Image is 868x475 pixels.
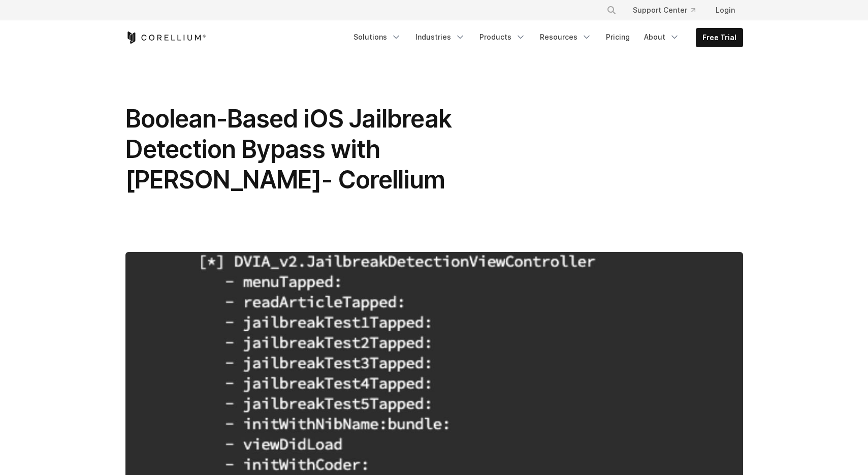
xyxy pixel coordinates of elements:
[347,28,407,46] a: Solutions
[600,28,636,46] a: Pricing
[125,31,206,44] a: Corellium Home
[708,1,743,19] a: Login
[534,28,598,46] a: Resources
[625,1,703,19] a: Support Center
[409,28,471,46] a: Industries
[602,1,621,19] button: Search
[594,1,743,19] div: Navigation Menu
[473,28,532,46] a: Products
[347,28,743,47] div: Navigation Menu
[696,28,743,47] a: Free Trial
[125,104,452,195] span: Boolean-Based iOS Jailbreak Detection Bypass with [PERSON_NAME]- Corellium
[638,28,686,46] a: About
